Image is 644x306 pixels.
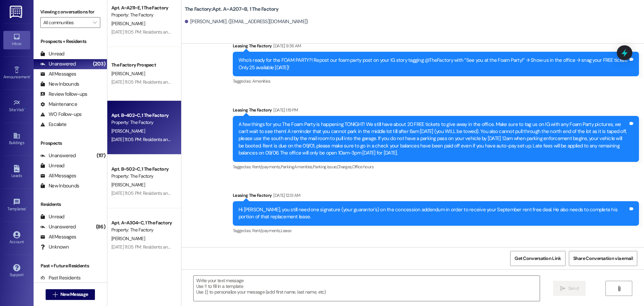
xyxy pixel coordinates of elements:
div: (203) [91,59,107,69]
span: Amenities [252,78,270,84]
div: [DATE] 11:05 PM: Residents and Guarantors: All charges are now due. Any balance unpaid for by 11:... [111,244,396,250]
div: Prospects + Residents [34,38,107,45]
div: Hi [PERSON_NAME], you still need one signature (your guarantor's) on the concession addendum in o... [238,206,628,221]
div: Tagged as: [233,76,639,86]
div: Past + Future Residents [34,262,107,269]
div: Tagged as: [233,162,639,172]
div: [DATE] 11:05 PM: Residents and Guarantors: All charges are now due. Any balance unpaid for by 11:... [111,136,396,142]
div: (117) [95,150,107,161]
div: Tagged as: [233,226,639,235]
div: [DATE] 12:51 AM [272,192,300,199]
span: [PERSON_NAME] [111,235,145,242]
div: Leasing The Factory [233,42,639,52]
div: Escalate [40,121,66,128]
i:  [560,286,565,291]
span: Lease [281,228,291,233]
div: (86) [94,222,107,232]
a: Inbox [3,31,30,49]
div: Apt. B~402~C, 1 The Factory [111,112,173,119]
div: Property: The Factory [111,11,173,18]
i:  [93,20,97,25]
span: [PERSON_NAME] [111,128,145,134]
div: Review follow-ups [40,91,87,98]
div: [DATE] 11:05 PM: Residents and Guarantors: All charges are now due. Any balance unpaid for by 11:... [111,29,396,35]
div: A few things for you: The Foam Party is happening TONIGHT! We still have about 20 FREE tickets to... [238,121,628,157]
div: All Messages [40,172,76,179]
div: New Inbounds [40,182,79,189]
div: Unanswered [40,152,76,159]
span: Amenities , [294,164,313,170]
b: The Factory: Apt. A~A207~B, 1 The Factory [185,6,278,13]
span: • [24,106,25,111]
span: Parking issue , [313,164,337,170]
span: [PERSON_NAME] [111,71,145,77]
div: Residents [34,201,107,208]
div: Unanswered [40,223,76,230]
span: [PERSON_NAME] [111,182,145,188]
a: Buildings [3,130,30,148]
span: Rent/payments , [252,228,281,233]
img: ResiDesk Logo [10,6,23,18]
div: All Messages [40,233,76,241]
div: [DATE] 1:19 PM [272,106,298,114]
i:  [53,292,58,297]
div: [DATE] 11:05 PM: Residents and Guarantors: All charges are now due. Any balance unpaid for by 11:... [111,79,396,85]
div: Apt. A~A211~E, 1 The Factory [111,4,173,11]
div: Unknown [40,244,69,251]
button: Get Conversation Link [510,251,565,266]
span: Get Conversation Link [515,255,561,262]
div: [DATE] 11:05 PM: Residents and Guarantors: All charges are now due. Any balance unpaid for by 11:... [111,190,396,196]
div: Unread [40,50,64,57]
div: Apt. B~502~C, 1 The Factory [111,166,173,173]
button: Share Conversation via email [569,251,637,266]
label: Viewing conversations for [40,7,100,17]
div: Unread [40,162,64,169]
button: Send [553,281,586,296]
div: WO Follow-ups [40,111,82,118]
a: Leads [3,163,30,181]
input: All communities [43,17,90,28]
div: Who’s ready for the FOAM PARTY?! Repost our foam party post on your IG story tagging @TheFactory ... [238,57,628,71]
div: Maintenance [40,101,77,108]
div: Property: The Factory [111,119,173,126]
div: Leasing The Factory [233,106,639,116]
div: Prospects [34,140,107,147]
a: Account [3,229,30,247]
span: [PERSON_NAME] [111,20,145,27]
div: Leasing The Factory [233,192,639,201]
span: New Message [60,291,88,298]
div: New Inbounds [40,81,79,88]
div: Apt. A~A304~C, 1 The Factory [111,219,173,226]
a: Site Visit • [3,97,30,115]
div: Property: The Factory [111,226,173,233]
div: Property: The Factory [111,173,173,180]
div: [DATE] 9:36 AM [272,42,301,49]
span: • [30,74,31,78]
div: The Factory Prospect [111,61,173,69]
span: Share Conversation via email [573,255,633,262]
a: Support [3,262,30,280]
button: New Message [46,289,95,300]
div: Unread [40,213,64,220]
span: Parking , [281,164,294,170]
div: Past Residents [40,274,81,281]
div: All Messages [40,71,76,78]
a: Templates • [3,196,30,214]
div: Unanswered [40,60,76,68]
span: Office hours [352,164,374,170]
span: Send [568,285,579,292]
span: Charges , [337,164,352,170]
i:  [616,286,622,291]
span: Rent/payments , [252,164,281,170]
div: [PERSON_NAME]. ([EMAIL_ADDRESS][DOMAIN_NAME]) [185,18,308,25]
span: • [26,206,27,210]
